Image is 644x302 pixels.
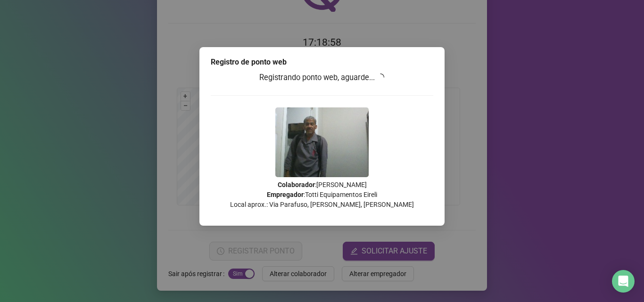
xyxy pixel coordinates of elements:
[377,73,385,82] span: loading
[211,180,433,210] p: : [PERSON_NAME] : Totti Equipamentos Eireli Local aprox.: Via Parafuso, [PERSON_NAME], [PERSON_NAME]
[211,72,433,84] h3: Registrando ponto web, aguarde...
[211,57,433,68] div: Registro de ponto web
[267,191,304,198] strong: Empregador
[612,270,635,293] div: Open Intercom Messenger
[278,181,315,188] strong: Colaborador
[275,107,369,177] img: Z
